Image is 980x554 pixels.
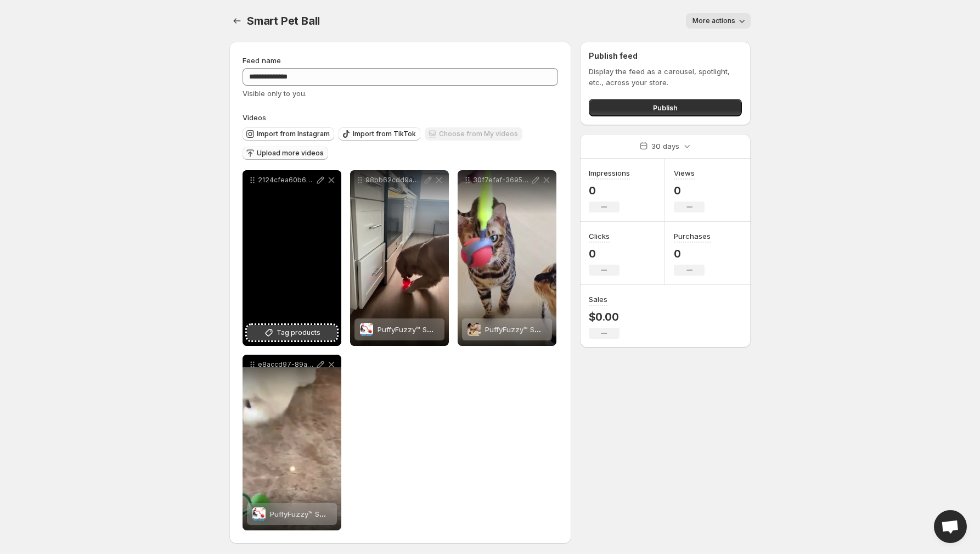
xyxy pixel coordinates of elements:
[686,13,751,29] button: More actions
[674,247,711,260] p: 0
[353,130,416,138] span: Import from TikTok
[458,170,556,346] div: 30f7efaf-3695-4c37-a851-9add51f1431e-h264-hdPuffyFuzzy™ Smart Rolling BallPuffyFuzzy™ Smart Rolli...
[674,167,695,178] h3: Views
[258,360,315,369] p: e8accd97-89ad-4512-a8bb-bb33d4f9c192-h264-hd
[243,113,266,122] span: Videos
[229,13,245,29] button: Settings
[243,89,307,98] span: Visible only to you.
[674,184,705,197] p: 0
[589,184,630,197] p: 0
[589,310,619,323] p: $0.00
[589,51,742,61] h2: Publish feed
[270,510,362,518] span: PuffyFuzzy™ Smart Pet Ball
[247,14,320,27] span: Smart Pet Ball
[277,327,320,338] span: Tag products
[589,167,630,178] h3: Impressions
[485,325,589,334] span: PuffyFuzzy™ Smart Rolling Ball
[339,127,420,141] button: Import from TikTok
[468,323,481,336] img: PuffyFuzzy™ Smart Rolling Ball
[589,66,742,88] p: Display the feed as a carousel, spotlight, etc., across your store.
[378,325,470,334] span: PuffyFuzzy™ Smart Pet Ball
[243,170,341,346] div: 2124cfea60b695725509894be5f97ce8zffuoyhkgtTag products
[589,247,619,260] p: 0
[651,141,679,152] p: 30 days
[692,16,735,25] span: More actions
[674,231,711,242] h3: Purchases
[252,507,266,521] img: PuffyFuzzy™ Smart Pet Ball
[247,325,337,340] button: Tag products
[257,130,330,138] span: Import from Instagram
[473,176,530,184] p: 30f7efaf-3695-4c37-a851-9add51f1431e-h264-hd
[360,323,373,336] img: PuffyFuzzy™ Smart Pet Ball
[243,147,328,160] button: Upload more videos
[589,99,742,116] button: Publish
[589,294,607,305] h3: Sales
[653,102,678,113] span: Publish
[350,170,449,346] div: 98bb62cdd9a39155238805a1d49e70dd_720wPuffyFuzzy™ Smart Pet BallPuffyFuzzy™ Smart Pet Ball
[365,176,423,184] p: 98bb62cdd9a39155238805a1d49e70dd_720w
[243,127,334,141] button: Import from Instagram
[243,56,281,65] span: Feed name
[243,355,341,530] div: e8accd97-89ad-4512-a8bb-bb33d4f9c192-h264-hdPuffyFuzzy™ Smart Pet BallPuffyFuzzy™ Smart Pet Ball
[934,510,967,543] a: Open chat
[589,231,610,242] h3: Clicks
[257,149,324,158] span: Upload more videos
[258,176,315,184] p: 2124cfea60b695725509894be5f97ce8zffuoyhkgt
